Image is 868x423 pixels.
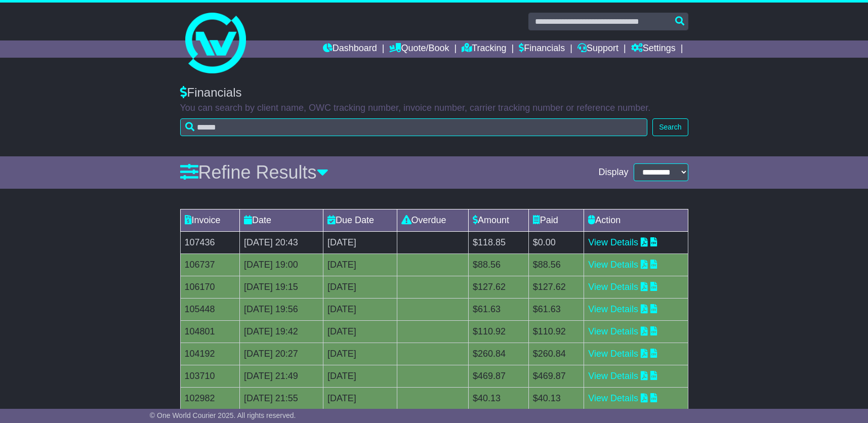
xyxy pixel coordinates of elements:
td: 106737 [180,253,239,276]
td: $127.62 [469,276,529,298]
td: Paid [528,209,584,231]
td: Date [239,209,323,231]
td: [DATE] [323,387,397,409]
td: $61.63 [469,298,529,320]
td: 103710 [180,365,239,387]
td: $110.92 [469,320,529,343]
td: [DATE] 21:49 [239,365,323,387]
td: [DATE] [323,365,397,387]
td: [DATE] [323,231,397,253]
td: [DATE] 19:00 [239,253,323,276]
span: Display [598,167,628,178]
td: $0.00 [528,231,584,253]
a: View Details [588,237,638,247]
span: © One World Courier 2025. All rights reserved. [150,411,296,419]
td: $61.63 [528,298,584,320]
td: [DATE] 20:27 [239,343,323,365]
button: Search [652,118,688,136]
td: [DATE] 21:55 [239,387,323,409]
td: $88.56 [469,253,529,276]
td: [DATE] [323,276,397,298]
td: 105448 [180,298,239,320]
td: [DATE] 19:56 [239,298,323,320]
a: View Details [588,393,638,403]
td: $127.62 [528,276,584,298]
td: Action [584,209,688,231]
td: [DATE] [323,253,397,276]
td: [DATE] [323,343,397,365]
a: Settings [631,40,676,58]
td: $469.87 [528,365,584,387]
a: Dashboard [323,40,377,58]
a: Support [577,40,618,58]
td: $40.13 [469,387,529,409]
td: $118.85 [469,231,529,253]
td: $469.87 [469,365,529,387]
td: $88.56 [528,253,584,276]
a: View Details [588,326,638,336]
a: View Details [588,349,638,359]
a: Quote/Book [389,40,449,58]
td: 104801 [180,320,239,343]
td: [DATE] 19:15 [239,276,323,298]
td: 102982 [180,387,239,409]
td: $260.84 [528,343,584,365]
a: View Details [588,371,638,381]
td: Due Date [323,209,397,231]
a: View Details [588,304,638,314]
td: 107436 [180,231,239,253]
td: [DATE] 20:43 [239,231,323,253]
td: $260.84 [469,343,529,365]
td: [DATE] [323,298,397,320]
a: Tracking [462,40,506,58]
td: [DATE] 19:42 [239,320,323,343]
td: 106170 [180,276,239,298]
td: Amount [469,209,529,231]
td: 104192 [180,343,239,365]
a: View Details [588,260,638,270]
td: Invoice [180,209,239,231]
div: Financials [180,86,688,100]
a: Refine Results [180,162,328,183]
td: [DATE] [323,320,397,343]
td: Overdue [397,209,468,231]
a: Financials [519,40,565,58]
a: View Details [588,282,638,292]
td: $40.13 [528,387,584,409]
p: You can search by client name, OWC tracking number, invoice number, carrier tracking number or re... [180,103,688,114]
td: $110.92 [528,320,584,343]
